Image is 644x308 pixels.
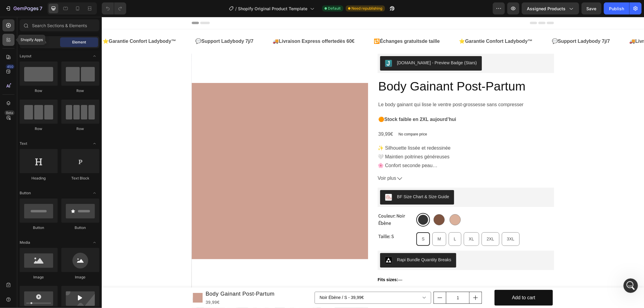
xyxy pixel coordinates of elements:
[522,2,579,14] button: Assigned Products
[623,278,638,293] iframe: Intercom live chat
[296,260,301,265] span: —
[20,225,58,230] div: Button
[238,5,308,12] span: Shopify Original Product Template
[40,5,42,12] p: 7
[61,225,99,230] div: Button
[352,6,383,11] span: Need republishing
[2,2,45,14] button: 7
[295,177,348,183] div: BF Size Chart & Size Guide
[352,220,354,224] span: L
[61,275,99,280] div: Image
[102,2,126,14] div: Undo/Redo
[103,282,174,289] div: 39,99€
[277,98,452,107] p: 🟠
[20,53,31,59] span: Layout
[20,275,58,280] div: Image
[61,88,99,94] div: Row
[295,43,375,49] div: [DOMAIN_NAME] - Preview Badge (Stars)
[604,2,629,14] button: Publish
[90,188,99,198] span: Toggle open
[357,20,431,29] p: ⭐
[587,6,597,11] span: Save
[20,240,30,245] span: Media
[410,277,434,285] div: Add to cart
[328,6,341,11] span: Default
[393,273,451,289] button: Add to cart
[527,5,566,12] span: Assigned Products
[61,176,99,181] div: Text Block
[72,40,86,45] span: Element
[103,272,174,282] h1: Body Gainant Post-Partum
[94,20,152,29] p: 💬
[367,220,372,224] span: XL
[171,20,253,29] p: 🚚 dès 60€
[276,61,452,78] h2: Body Gainant Post-Partum
[582,2,601,14] button: Save
[320,220,323,224] span: S
[34,40,46,45] span: Section
[276,157,452,166] button: Voir plus
[276,129,351,177] p: ✨ Silhouette lissée et redessinée 🤍 Maintien poitrines généreuses 🌸 Confort seconde peau 👗 Invisi...
[177,22,235,27] strong: Livraison Express offerte
[278,22,320,27] strong: Échanges gratuits
[7,22,74,27] strong: Garantie Confort Ladybody™
[283,177,290,184] img: CLqQkc30lu8CEAE=.png
[276,260,296,265] strong: Fits sizes:
[283,100,354,105] strong: Stock faible en 2XL aujourd’hui
[278,236,354,251] button: Rapi Bundle Quantity Breaks
[283,43,290,50] img: Judgeme.png
[276,113,292,122] div: 39,99€
[336,220,339,224] span: M
[276,215,312,224] legend: Taille: S
[90,139,99,148] span: Toggle open
[20,141,27,146] span: Text
[456,22,508,27] strong: Support Ladybody 7j/7
[385,220,392,224] span: 2XL
[450,20,508,29] p: 💬
[332,275,344,287] button: decrement
[20,176,58,181] div: Heading
[272,20,338,29] p: 🔁 de taille
[278,39,380,54] button: Judge.me - Preview Badge (Stars)
[277,84,452,92] p: Le body gainant qui lisse le ventre post-grossesse sans compresser
[276,157,294,166] span: Voir plus
[102,17,644,308] iframe: Design area
[235,5,237,12] span: /
[5,110,14,115] div: Beta
[364,22,431,27] strong: Garantie Confort Ladybody™
[1,20,74,29] p: ⭐
[20,126,58,132] div: Row
[61,126,99,132] div: Row
[297,116,325,119] p: No compare price
[276,195,312,211] legend: Couleur: Noir Ébène
[609,5,624,12] div: Publish
[368,275,380,287] button: increment
[283,240,290,247] img: CJjMu9e-54QDEAE=.png
[278,173,352,188] button: BF Size Chart & Size Guide
[20,19,99,31] input: Search Sections & Elements
[90,51,99,61] span: Toggle open
[405,220,413,224] span: 3XL
[527,20,609,29] p: 🚚 dès 60€
[90,238,99,247] span: Toggle open
[20,88,58,94] div: Row
[344,275,368,287] input: quantity
[100,22,152,27] strong: Support Ladybody 7j/7
[295,240,350,246] div: Rapi Bundle Quantity Breaks
[20,190,31,196] span: Button
[6,64,14,69] div: 450
[533,22,591,27] strong: Livraison Express offerte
